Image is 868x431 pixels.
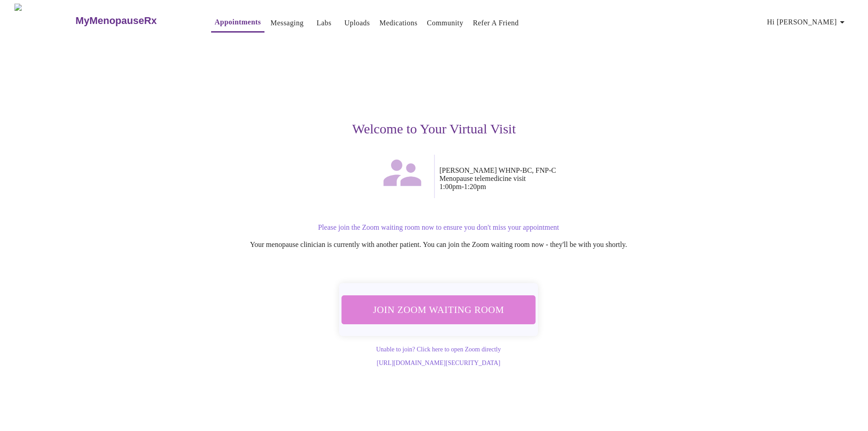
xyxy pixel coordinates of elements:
a: Messaging [270,17,303,29]
h3: MyMenopauseRx [75,15,157,27]
a: Refer a Friend [473,17,519,29]
button: Refer a Friend [469,14,523,32]
button: Uploads [341,14,374,32]
button: Labs [310,14,339,32]
p: Your menopause clinician is currently with another patient. You can join the Zoom waiting room no... [165,241,712,249]
a: Community [427,17,463,29]
a: Unable to join? Click here to open Zoom directly [376,346,501,353]
h3: Welcome to Your Virtual Visit [156,121,712,137]
span: Join Zoom Waiting Room [351,301,526,318]
a: MyMenopauseRx [75,5,193,37]
button: Medications [376,14,421,32]
button: Hi [PERSON_NAME] [764,13,851,31]
a: Appointments [215,16,261,28]
p: Please join the Zoom waiting room now to ensure you don't miss your appointment [165,223,712,232]
button: Appointments [211,13,264,33]
a: Labs [316,17,331,29]
p: [PERSON_NAME] WHNP-BC, FNP-C Menopause telemedicine visit 1:00pm - 1:20pm [439,166,712,191]
button: Messaging [267,14,307,32]
a: [URL][DOMAIN_NAME][SECURITY_DATA] [377,360,500,366]
img: MyMenopauseRx Logo [14,4,75,38]
button: Join Zoom Waiting Room [339,295,538,324]
button: Community [423,14,467,32]
a: Medications [379,17,417,29]
a: Uploads [344,17,370,29]
span: Hi [PERSON_NAME] [767,16,848,28]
